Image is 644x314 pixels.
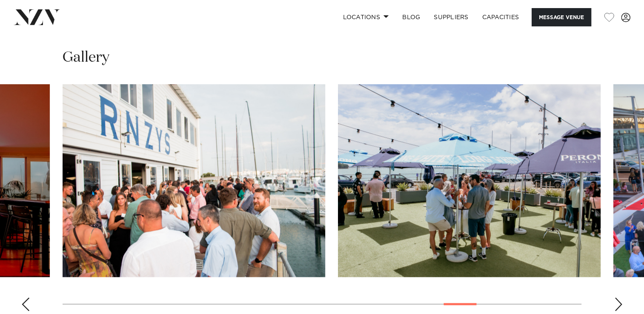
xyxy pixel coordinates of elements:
[336,8,395,26] a: Locations
[14,9,60,25] img: nzv-logo.png
[63,48,109,67] h2: Gallery
[338,84,601,277] swiper-slide: 24 / 30
[427,8,475,26] a: SUPPLIERS
[63,84,325,277] swiper-slide: 23 / 30
[395,8,427,26] a: BLOG
[532,8,591,26] button: Message Venue
[475,8,526,26] a: Capacities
